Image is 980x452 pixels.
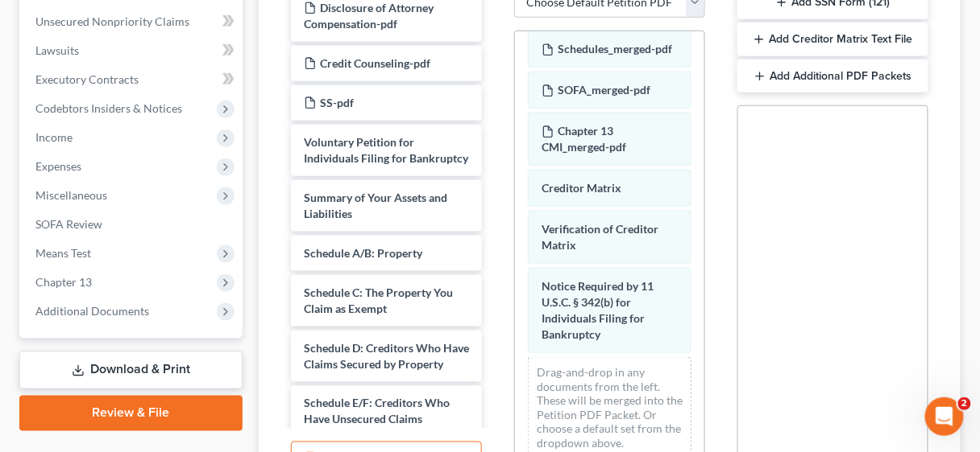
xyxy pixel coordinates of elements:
span: Schedule E/F: Creditors Who Have Unsecured Claims [304,397,450,426]
span: Schedule C: The Property You Claim as Exempt [304,286,453,315]
span: Miscellaneous [35,188,107,202]
span: SOFA_merged-pdf [558,83,650,97]
span: Notice Required by 11 U.S.C. § 342(b) for Individuals Filing for Bankruptcy [542,279,654,341]
span: 2 [958,397,971,410]
span: Schedule D: Creditors Who Have Claims Secured by Property [304,341,469,371]
span: Verification of Creditor Matrix [542,222,658,252]
a: Unsecured Nonpriority Claims [23,7,243,36]
a: SOFA Review [23,210,243,239]
span: Summary of Your Assets and Liabilities [304,191,447,220]
span: Executory Contracts [35,72,139,86]
button: Add Creditor Matrix Text File [737,23,928,56]
a: Executory Contracts [23,65,243,94]
span: Disclosure of Attorney Compensation-pdf [304,1,434,31]
span: Chapter 13 CMI_merged-pdf [542,124,626,154]
button: Add Additional PDF Packets [737,60,928,93]
span: Means Test [35,246,91,260]
a: Review & File [19,396,243,431]
span: Chapter 13 [35,275,92,289]
span: SOFA Review [35,217,102,231]
span: Creditor Matrix [542,181,621,195]
a: Lawsuits [23,36,243,65]
span: Income [35,130,73,144]
span: Codebtors Insiders & Notices [35,101,182,115]
span: Additional Documents [35,304,149,318]
span: Lawsuits [35,43,79,57]
span: Unsecured Nonpriority Claims [35,14,189,28]
span: Voluntary Petition for Individuals Filing for Bankruptcy [304,135,468,165]
span: Schedules_merged-pdf [558,42,672,55]
span: Schedule A/B: Property [304,246,422,260]
a: Download & Print [19,351,243,389]
iframe: Intercom live chat [925,397,964,436]
span: Credit Counseling-pdf [320,56,430,70]
span: SS-pdf [320,96,354,109]
span: Expenses [35,159,81,173]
